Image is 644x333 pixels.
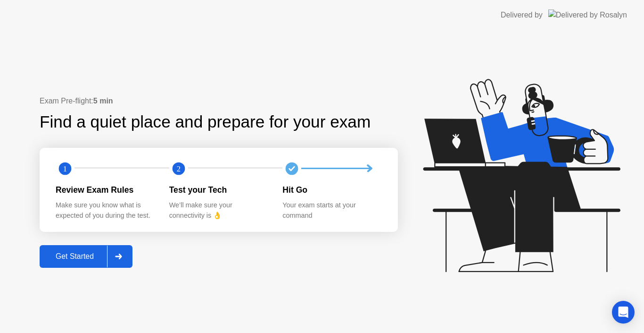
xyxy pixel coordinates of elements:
[42,252,107,261] div: Get Started
[169,200,268,221] div: We’ll make sure your connectivity is 👌
[548,9,627,20] img: Delivered by Rosalyn
[282,184,381,196] div: Hit Go
[40,245,132,268] button: Get Started
[501,9,543,21] div: Delivered by
[169,184,268,196] div: Test your Tech
[177,164,181,173] text: 2
[56,200,154,221] div: Make sure you know what is expected of you during the test.
[40,95,398,107] div: Exam Pre-flight:
[612,301,635,324] div: Open Intercom Messenger
[282,200,381,221] div: Your exam starts at your command
[40,110,372,135] div: Find a quiet place and prepare for your exam
[56,184,154,196] div: Review Exam Rules
[93,97,113,105] b: 5 min
[63,164,67,173] text: 1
